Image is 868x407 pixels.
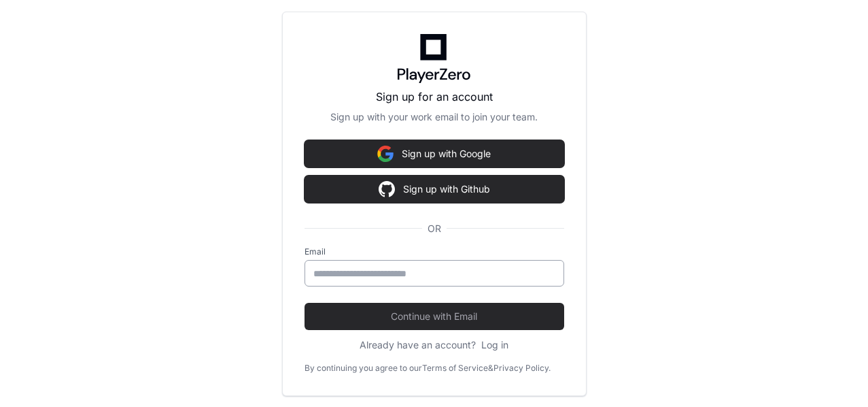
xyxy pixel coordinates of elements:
[377,140,394,167] img: Sign up with google
[422,222,447,235] span: OR
[360,338,508,352] div: Already have an account?
[305,88,564,105] p: Sign up for an account
[305,363,422,374] div: By continuing you agree to our
[379,176,395,203] img: Sign up with github
[305,310,564,323] span: Continue with Email
[305,303,564,330] button: Continue with Email
[481,338,508,352] button: Log in
[305,140,564,167] button: Sign up with Google
[305,246,564,257] label: Email
[305,176,564,203] button: Sign up with Github
[305,110,564,124] p: Sign up with your work email to join your team.
[488,363,493,374] div: &
[422,363,488,374] a: Terms of Service
[493,363,551,374] a: Privacy Policy.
